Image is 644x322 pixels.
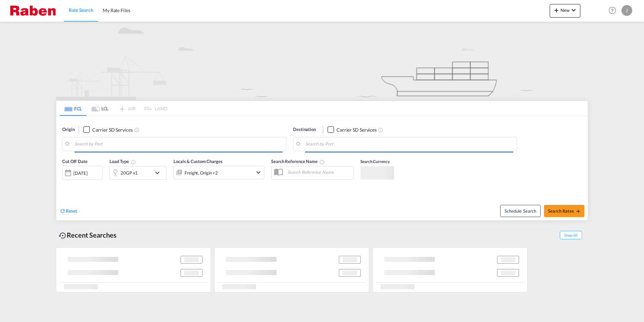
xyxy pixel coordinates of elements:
md-icon: icon-chevron-down [570,6,578,14]
md-tab-item: FCL [60,101,87,116]
div: J [621,5,632,16]
span: Search Reference Name [271,159,325,164]
md-icon: Select multiple loads to view rates [131,159,136,165]
md-icon: Unchecked: Search for CY (Container Yard) services for all selected carriers.Checked : Search for... [134,127,139,133]
input: Search by Port [305,139,513,149]
div: Recent Searches [56,227,119,243]
div: Origin Checkbox No InkUnchecked: Search for CY (Container Yard) services for all selected carrier... [56,116,588,220]
md-icon: icon-chevron-down [153,169,165,177]
div: Carrier SD Services [336,127,377,133]
span: Cut Off Date [62,159,88,164]
span: New [552,7,578,13]
md-icon: icon-chevron-down [254,168,262,177]
md-icon: icon-refresh [60,208,66,214]
span: My Rate Files [103,7,130,13]
img: 56a1822070ee11ef8af4bf29ef0a0da2.png [10,3,56,18]
md-pagination-wrapper: Use the left and right arrow keys to navigate between tabs [60,101,167,116]
md-tab-item: LCL [87,101,114,116]
span: Reset [66,208,77,214]
md-icon: icon-backup-restore [59,232,67,240]
md-icon: icon-plus 400-fg [552,6,560,14]
img: new-FCL.png [56,22,588,100]
div: Freight Origin Destination Dock Stuffingicon-chevron-down [173,166,264,179]
span: Search Rates [548,208,580,214]
div: icon-refreshReset [60,208,77,215]
div: Help [607,5,621,17]
span: Load Type [109,159,136,164]
input: Search Reference Name [284,167,353,177]
md-icon: icon-arrow-right [576,209,580,214]
md-checkbox: Checkbox No Ink [83,126,132,133]
div: [DATE] [73,170,87,176]
md-checkbox: Checkbox No Ink [327,126,377,133]
span: Rate Search [69,7,93,13]
div: Freight Origin Destination Dock Stuffing [185,168,218,178]
div: 20GP x1icon-chevron-down [109,166,167,180]
div: 20GP x1 [121,168,138,178]
div: [DATE] [62,166,103,180]
input: Search by Port [74,139,283,149]
div: Carrier SD Services [92,127,132,133]
span: Locals & Custom Charges [173,159,223,164]
button: icon-plus 400-fgNewicon-chevron-down [550,4,580,18]
span: Origin [62,126,74,133]
md-datepicker: Select [62,179,67,188]
span: Show All [560,231,582,239]
button: Note: By default Schedule search will only considerorigin ports, destination ports and cut off da... [500,205,541,217]
span: Search Currency [360,159,390,164]
span: Destination [293,126,316,133]
button: Search Ratesicon-arrow-right [544,205,584,217]
md-icon: Unchecked: Search for CY (Container Yard) services for all selected carriers.Checked : Search for... [378,127,383,133]
md-icon: Your search will be saved by the below given name [319,159,325,165]
span: Help [607,5,618,16]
